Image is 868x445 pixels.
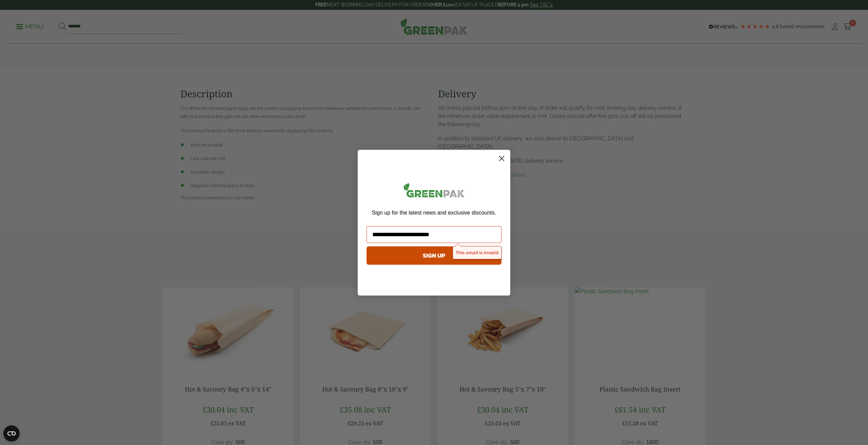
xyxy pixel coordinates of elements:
button: SIGN UP [367,246,501,265]
button: Close dialog [496,153,508,164]
input: Email [367,226,501,243]
button: Open CMP widget [3,425,20,442]
img: greenpak_logo [367,180,501,203]
span: Sign up for the latest news and exclusive discounts. [372,210,496,216]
